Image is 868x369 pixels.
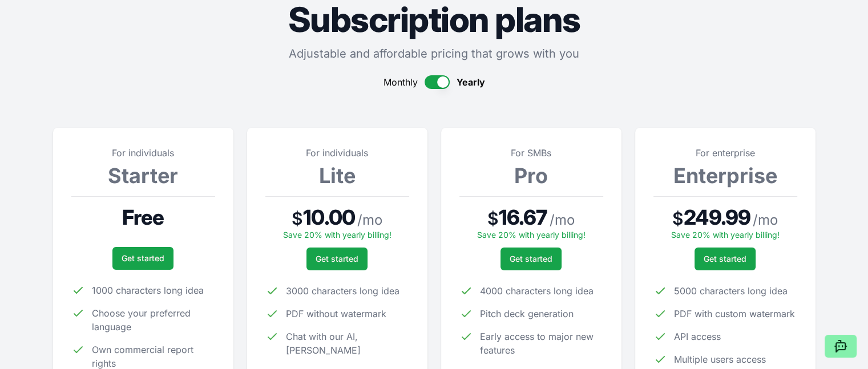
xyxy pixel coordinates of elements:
span: 249.99 [684,206,750,229]
span: API access [674,330,721,343]
span: Early access to major new features [480,330,603,357]
h1: Subscription plans [53,2,815,37]
span: Save 20% with yearly billing! [477,230,586,240]
span: / mo [753,211,778,229]
span: PDF with custom watermark [674,307,795,321]
a: Get started [500,248,562,270]
h3: Starter [71,164,215,187]
p: For SMBs [459,146,603,160]
span: $ [292,208,303,229]
p: Adjustable and affordable pricing that grows with you [53,46,815,62]
span: Yearly [457,75,485,89]
h3: Enterprise [653,164,797,187]
span: 16.67 [499,206,548,229]
span: / mo [357,211,382,229]
p: For individuals [71,146,215,160]
span: 1000 characters long idea [92,283,204,297]
span: Free [122,206,164,229]
a: Get started [112,247,173,270]
span: Multiple users access [674,352,766,366]
span: 5000 characters long idea [674,284,788,298]
span: $ [487,208,499,229]
p: For enterprise [653,146,797,160]
a: Get started [306,248,368,270]
span: Save 20% with yearly billing! [671,230,780,240]
span: Pitch deck generation [480,307,574,321]
span: 4000 characters long idea [480,284,594,298]
span: Choose your preferred language [92,306,215,334]
span: Save 20% with yearly billing! [283,230,391,240]
span: / mo [550,211,575,229]
span: 3000 characters long idea [286,284,399,298]
p: For individuals [265,146,409,160]
span: $ [672,208,684,229]
h3: Pro [459,164,603,187]
span: 10.00 [303,206,355,229]
span: PDF without watermark [286,307,386,321]
span: Chat with our AI, [PERSON_NAME] [286,330,409,357]
a: Get started [695,248,756,270]
span: Monthly [383,75,418,89]
h3: Lite [265,164,409,187]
